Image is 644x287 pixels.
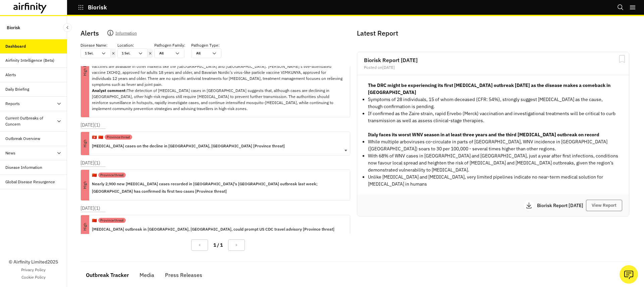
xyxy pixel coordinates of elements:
button: Ask our analysts [620,265,638,284]
strong: The DRC might be experiencing its first [MEDICAL_DATA] outbreak [DATE] as the disease makes a com... [368,82,610,95]
p: 🇨🇳 [92,172,97,178]
div: Reports [5,101,20,107]
p: Unlike [MEDICAL_DATA] and [MEDICAL_DATA], very limited pipelines indicate no near-term medical so... [368,174,618,188]
p: Latest Report [357,28,628,38]
p: While multiple arboviruses co-circulate in parts of [GEOGRAPHIC_DATA], WNV incidence in [GEOGRAPH... [368,138,618,152]
strong: Analyst comment: [92,88,127,93]
div: Disease Information [5,164,42,171]
p: Alerts [80,28,99,38]
button: Search [617,2,624,13]
div: Outbreak Tracker [86,270,129,280]
button: Previous Page [191,239,208,251]
p: [MEDICAL_DATA] cases on the decline in [GEOGRAPHIC_DATA], [GEOGRAPHIC_DATA] [Province threat] [92,142,285,150]
strong: Italy faces its worst WNV season in at least three years and the third [MEDICAL_DATA] outbreak on... [368,132,599,138]
p: Biorisk Report [DATE] [537,203,586,208]
p: [DATE] ( 1 ) [80,122,100,129]
p: High [73,223,97,231]
p: Biorisk [88,4,107,10]
p: 🇭🇰 [92,134,97,140]
div: Daily Briefing [5,86,29,92]
div: Press Releases [165,270,202,280]
div: Dashboard [5,43,26,49]
div: Outbreak Overview [5,136,40,142]
p: Disease Name : [80,42,108,48]
div: Posted on [DATE] [364,65,622,69]
div: Global Disease Resurgence [5,179,55,185]
div: Airfinity Intelligence (Beta) [5,57,54,63]
p: High Risk [36,64,134,72]
p: Nearly 2,900 new [MEDICAL_DATA] cases recorded in [GEOGRAPHIC_DATA]'s [GEOGRAPHIC_DATA] outbreak ... [92,180,344,195]
button: View Report [586,200,622,211]
h2: Biorisk Report [DATE] [364,57,622,63]
p: If confirmed as the Zaire strain, rapid Ervebo (Merck) vaccination and investigational treatments... [368,110,618,124]
p: As of [DATE], eight cases of [MEDICAL_DATA] have been identified in [GEOGRAPHIC_DATA], [GEOGRAPHI... [92,39,344,112]
p: Province threat [100,218,124,223]
p: With 68% of WNV cases in [GEOGRAPHIC_DATA] and [GEOGRAPHIC_DATA], just a year after first infecti... [368,152,618,174]
svg: Bookmark Report [618,55,626,63]
p: Province threat [100,173,124,178]
p: [MEDICAL_DATA] outbreak in [GEOGRAPHIC_DATA], [GEOGRAPHIC_DATA], could prompt US CDC travel advis... [92,226,334,233]
p: 1 / 1 [213,242,223,249]
button: Close Sidebar [63,23,72,32]
div: 1 Sel. [118,49,138,58]
button: Next Page [228,239,245,251]
p: Biorisk [7,21,20,34]
div: Media [140,270,154,280]
p: 🇨🇳 [92,218,97,224]
p: Location : [117,42,134,48]
p: Province threat [107,135,130,140]
a: Cookie Policy [21,274,46,280]
p: High [73,139,97,148]
p: Information [115,30,137,39]
p: Pathogen Family : [154,42,185,48]
div: 1 Sel. [81,49,101,58]
p: Pathogen Type : [191,42,220,48]
p: [DATE] ( 1 ) [80,159,100,166]
button: Biorisk [78,2,107,13]
p: [DATE] ( 1 ) [80,205,100,212]
div: News [5,150,15,156]
div: Current Outbreaks of Concern [5,115,56,127]
p: High [70,181,100,189]
div: Alerts [5,72,16,78]
p: Symptoms of 28 individuals, 15 of whom deceased (CFR: 54%), strongly suggest [MEDICAL_DATA] as th... [368,96,618,110]
a: Privacy Policy [21,267,46,273]
p: © Airfinity Limited 2025 [9,258,58,266]
p: 🇨🇳 [98,134,103,140]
